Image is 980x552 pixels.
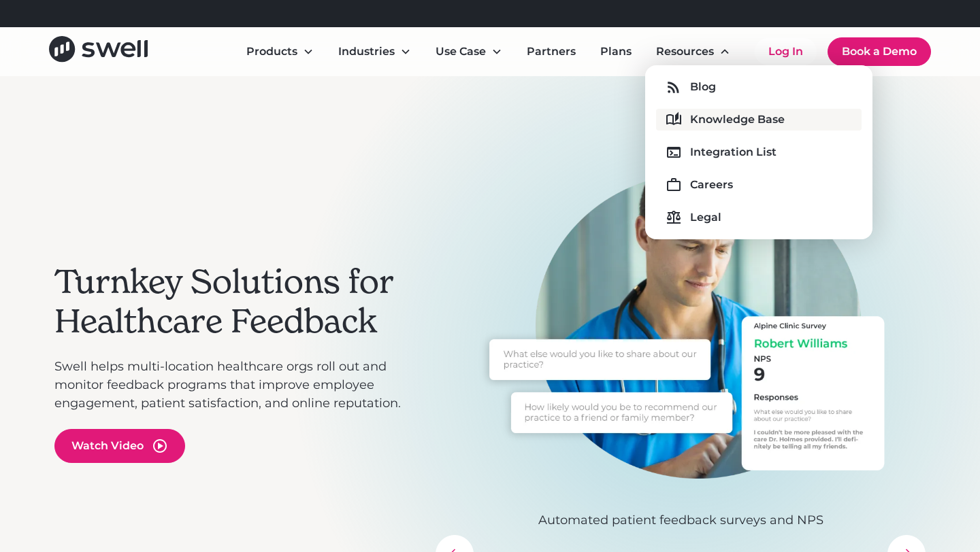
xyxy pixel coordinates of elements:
[690,111,785,128] div: Knowledge Base
[656,141,862,163] a: Integration List
[246,44,297,60] div: Products
[54,358,422,413] p: Swell helps multi-location healthcare orgs roll out and monitor feedback programs that improve em...
[656,76,862,98] a: Blog
[656,207,862,228] a: Legal
[656,44,714,60] div: Resources
[589,38,642,65] a: Plans
[338,44,395,60] div: Industries
[436,44,486,60] div: Use Case
[690,209,721,226] div: Legal
[54,429,185,463] a: open lightbox
[54,262,422,341] h2: Turnkey Solutions for Healthcare Feedback
[425,38,513,65] div: Use Case
[436,511,926,530] p: Automated patient feedback surveys and NPS
[656,109,862,131] a: Knowledge Base
[49,36,148,67] a: home
[71,438,144,454] div: Watch Video
[327,38,422,65] div: Industries
[436,152,926,530] div: 2 of 3
[516,38,587,65] a: Partners
[740,405,980,552] iframe: Chat Widget
[656,174,862,196] a: Careers
[690,177,733,193] div: Careers
[828,37,931,66] a: Book a Demo
[755,38,817,65] a: Log In
[645,38,741,65] div: Resources
[690,144,777,160] div: Integration List
[690,79,716,95] div: Blog
[235,38,325,65] div: Products
[645,65,872,239] nav: Resources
